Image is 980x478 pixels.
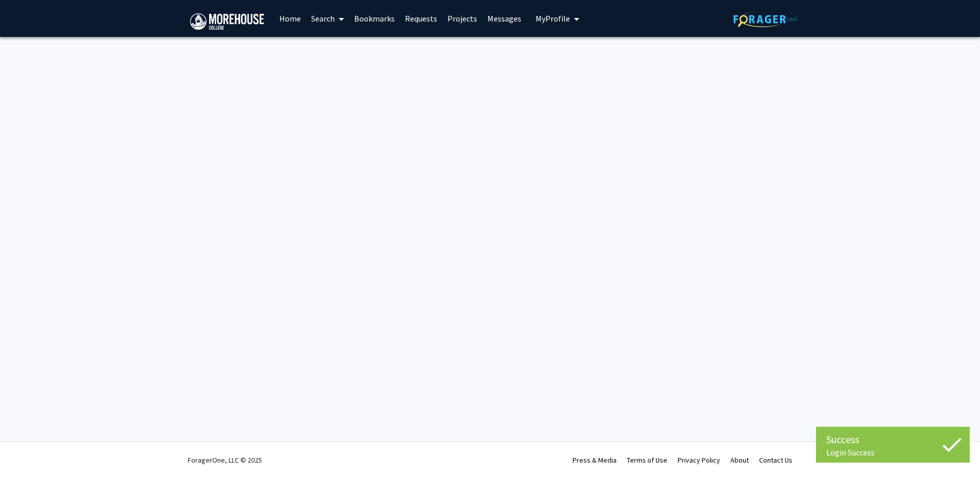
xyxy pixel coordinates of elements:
a: Bookmarks [349,1,400,36]
a: Projects [442,1,482,36]
img: Morehouse College Logo [190,13,264,30]
div: Success [826,432,959,447]
a: Home [274,1,306,36]
a: Privacy Policy [678,455,720,465]
a: Search [306,1,349,36]
a: Contact Us [759,455,792,465]
a: Requests [400,1,442,36]
img: ForagerOne Logo [733,11,798,27]
a: Messages [482,1,526,36]
span: My Profile [536,13,570,24]
div: Login Success [826,447,959,457]
a: Terms of Use [627,455,667,465]
a: Press & Media [573,455,617,465]
a: About [730,455,749,465]
div: ForagerOne, LLC © 2025 [188,442,262,478]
